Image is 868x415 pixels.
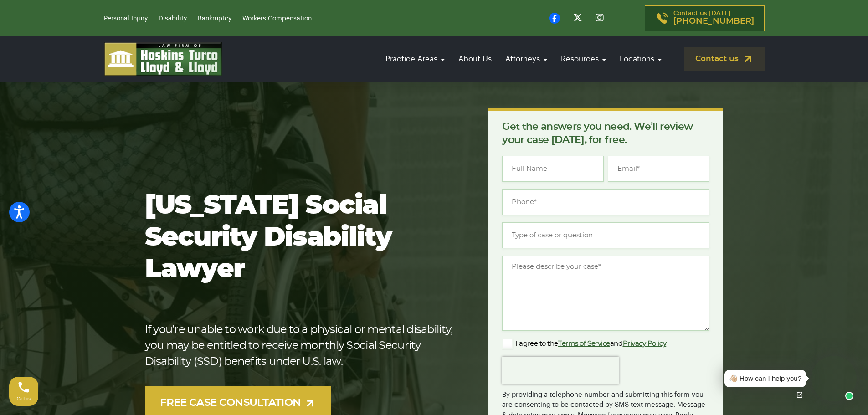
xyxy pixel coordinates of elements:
a: Contact us [684,47,765,71]
a: Bankruptcy [198,15,231,22]
a: Privacy Policy [623,340,667,347]
img: arrow-up-right-light.svg [304,398,316,409]
span: Call us [17,396,31,401]
a: Locations [615,46,666,72]
a: Open chat [790,385,809,405]
label: I agree to the and [502,338,666,349]
a: Practice Areas [381,46,449,72]
input: Email* [608,156,709,182]
a: Contact us [DATE][PHONE_NUMBER] [645,5,765,31]
input: Phone* [502,189,709,215]
a: Terms of Service [558,340,610,347]
a: Disability [159,15,187,22]
span: [PHONE_NUMBER] [673,17,754,26]
a: Workers Compensation [242,15,312,22]
a: Attorneys [501,46,552,72]
h1: [US_STATE] Social Security Disability Lawyer [145,190,460,286]
iframe: reCAPTCHA [502,357,619,384]
p: Get the answers you need. We’ll review your case [DATE], for free. [502,120,709,147]
p: If you’re unable to work due to a physical or mental disability, you may be entitled to receive m... [145,322,460,370]
a: Resources [556,46,611,72]
input: Full Name [502,156,604,182]
div: 👋🏼 How can I help you? [729,374,801,384]
p: Contact us [DATE] [673,10,754,26]
a: Personal Injury [104,15,148,22]
input: Type of case or question [502,222,709,248]
img: logo [104,42,222,76]
a: About Us [454,46,496,72]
